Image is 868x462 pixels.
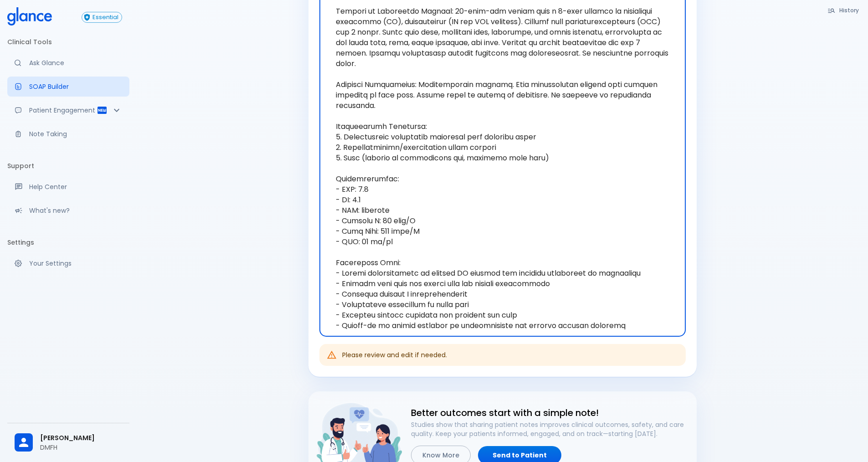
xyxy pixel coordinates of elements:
[40,433,122,443] span: [PERSON_NAME]
[7,53,129,73] a: Moramiz: Find ICD10AM codes instantly
[411,406,689,420] h6: Better outcomes start with a simple note!
[89,14,122,21] span: Essential
[40,443,122,452] p: DMFH
[29,206,122,215] p: What's new?
[29,129,122,139] p: Note Taking
[29,182,122,191] p: Help Center
[7,31,129,53] li: Clinical Tools
[7,100,129,120] div: Patient Reports & Referrals
[82,12,129,23] a: Click to view or change your subscription
[7,77,129,97] a: Docugen: Compose a clinical documentation in seconds
[7,427,129,458] div: [PERSON_NAME]DMFH
[29,82,122,91] p: SOAP Builder
[29,106,97,115] p: Patient Engagement
[7,124,129,144] a: Advanced note-taking
[29,259,122,268] p: Your Settings
[7,253,129,273] a: Manage your settings
[82,12,122,23] button: Essential
[7,155,129,177] li: Support
[7,200,129,221] div: Recent updates and feature releases
[29,58,122,67] p: Ask Glance
[7,177,129,197] a: Get help from our support team
[411,420,689,438] p: Studies show that sharing patient notes improves clinical outcomes, safety, and care quality. Kee...
[823,4,864,17] button: History
[7,231,129,253] li: Settings
[342,347,447,363] div: Please review and edit if needed.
